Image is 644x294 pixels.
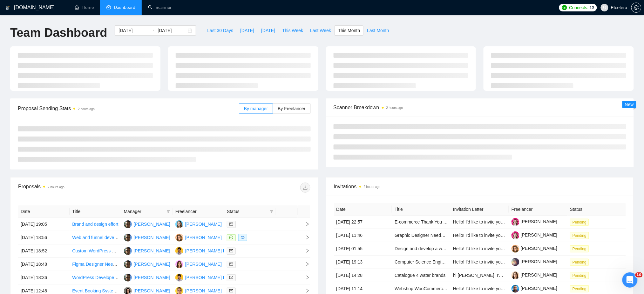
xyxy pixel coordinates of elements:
[175,260,183,268] img: PD
[363,25,392,36] button: Last Month
[512,285,519,293] img: c1B6d2ffXkJTZoopxKthAjaKY79T9BR0HbmmRpuuhBvwRjhTm3lAcwjY1nYAAyXg_b
[335,25,363,36] button: This Month
[18,205,70,218] th: Date
[204,25,237,36] button: Last 30 Days
[570,219,589,226] span: Pending
[175,221,222,226] a: VY[PERSON_NAME]
[334,104,627,111] span: Scanner Breakdown
[121,205,173,218] th: Manager
[124,274,132,282] img: AP
[18,231,70,244] td: [DATE] 18:56
[625,102,634,107] span: New
[334,183,626,190] span: Invitations
[72,222,118,227] a: Brand and design effort
[75,5,94,10] a: homeHome
[631,3,641,13] button: setting
[18,218,70,231] td: [DATE] 19:05
[124,288,170,293] a: TT[PERSON_NAME]
[569,4,588,11] span: Connects:
[241,236,245,239] span: eye
[392,229,451,242] td: Graphic Designer Needed to Create Flyer
[512,286,557,291] a: [PERSON_NAME]
[18,244,70,258] td: [DATE] 18:52
[392,216,451,229] td: E-commerce Thank You Card & Product Insert Designer
[237,25,258,36] button: [DATE]
[229,276,233,279] span: mail
[227,208,267,215] span: Status
[570,259,592,264] a: Pending
[175,248,240,253] a: DB[PERSON_NAME] Bronfain
[124,248,170,253] a: AP[PERSON_NAME]
[512,245,519,253] img: c1b9JySzac4x4dgsEyqnJHkcyMhtwYhRX20trAqcVMGYnIMrxZHAKhfppX9twvsE1T
[175,274,183,282] img: DB
[10,25,107,40] h1: Team Dashboard
[451,203,509,216] th: Invitation Letter
[185,221,222,228] div: [PERSON_NAME]
[48,185,64,189] time: 2 hours ago
[70,244,121,258] td: Custom WordPress Website Build (11 Pages, SEO Optimized, No Templates)
[334,242,392,256] td: [DATE] 01:55
[310,27,331,34] span: Last Week
[240,27,254,34] span: [DATE]
[334,256,392,269] td: [DATE] 19:13
[5,3,10,13] img: logo
[392,256,451,269] td: Computer Science Engineer/software engineer to build a graphical user interface
[185,261,222,268] div: [PERSON_NAME]
[70,218,121,231] td: Brand and design effort
[134,247,170,254] div: [PERSON_NAME]
[166,210,170,213] span: filter
[300,275,310,280] span: right
[72,235,124,240] a: Web and funnel developer
[570,233,592,238] a: Pending
[244,106,268,111] span: By manager
[512,246,557,251] a: [PERSON_NAME]
[229,262,233,266] span: mail
[148,5,172,10] a: searchScanner
[175,235,222,240] a: AP[PERSON_NAME]
[570,232,589,239] span: Pending
[392,203,451,216] th: Title
[185,247,240,254] div: [PERSON_NAME] Bronfain
[386,106,403,110] time: 2 hours ago
[270,210,274,213] span: filter
[134,261,170,268] div: [PERSON_NAME]
[229,236,233,239] span: message
[567,203,626,216] th: Status
[119,27,147,34] input: Start date
[570,259,589,266] span: Pending
[622,272,638,288] iframe: Intercom live chat
[134,234,170,241] div: [PERSON_NAME]
[395,286,493,291] a: Webshop WooCommerce build in existing website
[124,235,170,240] a: AP[PERSON_NAME]
[150,28,155,33] span: to
[18,183,164,193] div: Proposals
[175,247,183,255] img: DB
[570,285,589,292] span: Pending
[124,247,132,255] img: AP
[18,104,239,112] span: Proposal Sending Stats
[512,232,557,237] a: [PERSON_NAME]
[512,272,557,277] a: [PERSON_NAME]
[175,275,240,280] a: DB[PERSON_NAME] Bronfain
[173,205,224,218] th: Freelancer
[570,245,589,252] span: Pending
[258,25,279,36] button: [DATE]
[229,222,233,226] span: mail
[307,25,335,36] button: Last Week
[300,222,310,226] span: right
[229,249,233,253] span: mail
[570,273,592,278] a: Pending
[392,269,451,282] td: Catalogue 4 water brands
[72,248,225,253] a: Custom WordPress Website Build (11 Pages, SEO Optimized, No Templates)
[282,27,303,34] span: This Week
[124,260,132,268] img: AP
[72,262,188,267] a: Figma Designer Needed for Website Redesign in WebFlow
[18,258,70,271] td: [DATE] 18:48
[72,275,227,280] a: WordPress Developer Needed – Gutenberg + Bricks Builder + ACF Integration
[124,221,170,226] a: AP[PERSON_NAME]
[300,249,310,253] span: right
[562,5,567,10] img: upwork-logo.png
[512,258,519,266] img: c1UoaMzKBY-GWbreaV7sVF2LUs3COLKK0XpZn8apeAot5vY1XfLaDMeTNzu3tJ2YMy
[334,203,392,216] th: Date
[134,221,170,228] div: [PERSON_NAME]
